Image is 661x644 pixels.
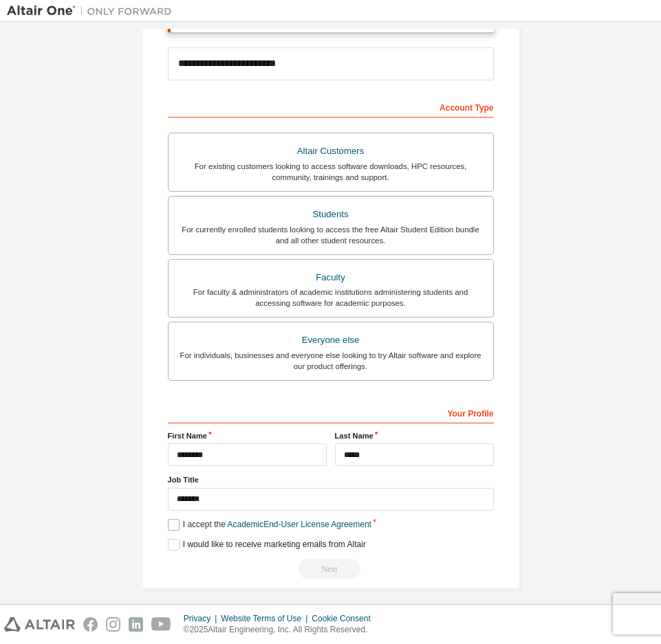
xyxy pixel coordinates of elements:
[4,617,75,632] img: altair_logo.svg
[83,617,98,632] img: facebook.svg
[228,520,371,529] a: Academic End-User License Agreement
[177,287,485,309] div: For faculty & administrators of academic institutions administering students and accessing softwa...
[168,430,327,441] label: First Name
[335,430,494,441] label: Last Name
[184,613,221,624] div: Privacy
[168,559,494,579] div: Email already exists
[177,161,485,183] div: For existing customers looking to access software downloads, HPC resources, community, trainings ...
[221,613,312,624] div: Website Terms of Use
[177,224,485,246] div: For currently enrolled students looking to access the free Altair Student Edition bundle and all ...
[177,350,485,372] div: For individuals, businesses and everyone else looking to try Altair software and explore our prod...
[177,268,485,287] div: Faculty
[7,4,179,18] img: Altair One
[177,142,485,161] div: Altair Customers
[151,617,171,632] img: youtube.svg
[129,617,143,632] img: linkedin.svg
[168,96,494,118] div: Account Type
[106,617,120,632] img: instagram.svg
[168,539,366,551] label: I would like to receive marketing emails from Altair
[168,474,494,485] label: Job Title
[312,613,378,624] div: Cookie Consent
[177,331,485,350] div: Everyone else
[168,519,371,531] label: I accept the
[168,401,494,423] div: Your Profile
[177,205,485,224] div: Students
[184,624,379,636] p: © 2025 Altair Engineering, Inc. All Rights Reserved.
